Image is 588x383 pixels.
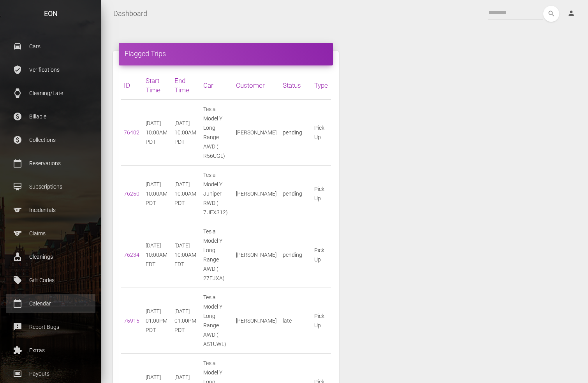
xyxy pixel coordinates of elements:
a: 76234 [124,252,139,258]
td: late [280,288,311,354]
td: [DATE] 10:00AM PDT [171,100,200,166]
td: pending [280,166,311,222]
td: [DATE] 10:00AM PDT [143,100,171,166]
td: Pick Up [311,222,331,288]
p: Report Bugs [12,321,90,333]
p: Incidentals [12,204,90,216]
h4: Flagged Trips [125,49,327,58]
td: [DATE] 01:00PM PDT [143,288,171,354]
td: [PERSON_NAME] [233,166,280,222]
button: search [543,6,559,22]
p: Cleanings [12,251,90,263]
td: pending [280,100,311,166]
th: ID [121,71,143,100]
td: Tesla Model Y Long Range AWD ( R56UGL) [200,100,233,166]
td: [DATE] 10:00AM EDT [171,222,200,288]
a: calendar_today Reservations [6,154,95,173]
a: feedback Report Bugs [6,317,95,337]
td: Tesla Model Y Juniper RWD ( 7UFX312) [200,166,233,222]
p: Gift Codes [12,274,90,286]
td: Pick Up [311,288,331,354]
th: Customer [233,71,280,100]
p: Collections [12,134,90,146]
p: Claims [12,228,90,239]
p: Billable [12,111,90,122]
p: Reservations [12,157,90,169]
p: Verifications [12,64,90,76]
td: Tesla Model Y Long Range AWD ( 27EJXA) [200,222,233,288]
td: Pick Up [311,100,331,166]
td: [PERSON_NAME] [233,288,280,354]
a: Dashboard [113,4,147,23]
a: local_offer Gift Codes [6,270,95,290]
th: Start Time [143,71,171,100]
td: Tesla Model Y Long Range AWD ( A51UWL) [200,288,233,354]
td: [DATE] 10:00AM PDT [143,166,171,222]
a: sports Incidentals [6,200,95,220]
th: End Time [171,71,200,100]
a: sports Claims [6,224,95,243]
p: Subscriptions [12,181,90,192]
a: paid Billable [6,107,95,126]
a: person [562,6,582,21]
th: Type [311,71,331,100]
td: [PERSON_NAME] [233,100,280,166]
p: Cars [12,41,90,52]
td: [DATE] 01:00PM PDT [171,288,200,354]
a: calendar_today Calendar [6,294,95,313]
a: drive_eta Cars [6,37,95,56]
th: Status [280,71,311,100]
p: Extras [12,344,90,356]
p: Calendar [12,298,90,309]
th: Car [200,71,233,100]
i: person [567,9,575,17]
a: paid Collections [6,130,95,150]
td: [DATE] 10:00AM EDT [143,222,171,288]
a: 76250 [124,191,139,197]
td: [DATE] 10:00AM PDT [171,166,200,222]
a: 75915 [124,318,139,324]
a: verified_user Verifications [6,60,95,79]
td: pending [280,222,311,288]
td: Pick Up [311,166,331,222]
a: card_membership Subscriptions [6,177,95,196]
td: [PERSON_NAME] [233,222,280,288]
a: watch Cleaning/Late [6,83,95,103]
a: cleaning_services Cleanings [6,247,95,267]
a: 76402 [124,129,139,136]
a: extension Extras [6,341,95,360]
p: Cleaning/Late [12,87,90,99]
p: Payouts [12,368,90,379]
